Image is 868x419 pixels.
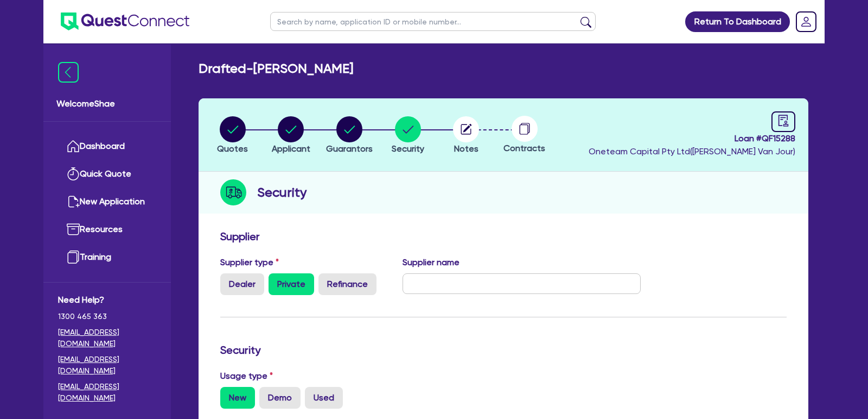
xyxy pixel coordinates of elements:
[58,216,156,243] a: Resources
[220,230,787,243] h3: Supplier
[685,11,790,32] a: Return To Dashboard
[216,116,248,156] button: Quotes
[259,387,301,409] label: Demo
[589,132,795,145] span: Loan # QF15288
[269,273,314,295] label: Private
[777,115,789,127] span: audit
[220,256,279,269] label: Supplier type
[58,133,156,160] a: Dashboard
[58,311,156,322] span: 1300 465 363
[217,143,248,154] span: Quotes
[220,370,273,383] label: Usage type
[271,116,311,156] button: Applicant
[220,273,264,295] label: Dealer
[452,116,480,156] button: Notes
[58,381,156,404] a: [EMAIL_ADDRESS][DOMAIN_NAME]
[792,8,820,36] a: Dropdown toggle
[503,143,545,153] span: Contracts
[220,179,246,205] img: step-icon
[326,143,373,154] span: Guarantors
[220,387,255,409] label: New
[67,223,80,236] img: resources
[67,167,80,180] img: quick-quote
[58,160,156,188] a: Quick Quote
[771,111,795,132] a: audit
[58,354,156,377] a: [EMAIL_ADDRESS][DOMAIN_NAME]
[58,327,156,349] a: [EMAIL_ADDRESS][DOMAIN_NAME]
[403,256,459,269] label: Supplier name
[61,12,189,30] img: quest-connect-logo-blue
[67,195,80,208] img: new-application
[58,188,156,216] a: New Application
[318,273,376,295] label: Refinance
[325,116,373,156] button: Guarantors
[391,116,425,156] button: Security
[199,61,353,77] h2: Drafted - [PERSON_NAME]
[272,143,310,154] span: Applicant
[58,62,79,83] img: icon-menu-close
[270,12,596,31] input: Search by name, application ID or mobile number...
[58,243,156,271] a: Training
[257,183,307,202] h2: Security
[56,97,158,110] span: Welcome Shae
[392,143,424,154] span: Security
[67,251,80,264] img: training
[58,293,156,307] span: Need Help?
[305,387,343,409] label: Used
[589,146,795,157] span: Oneteam Capital Pty Ltd ( [PERSON_NAME] Van Jour )
[220,343,787,357] h3: Security
[454,143,478,154] span: Notes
